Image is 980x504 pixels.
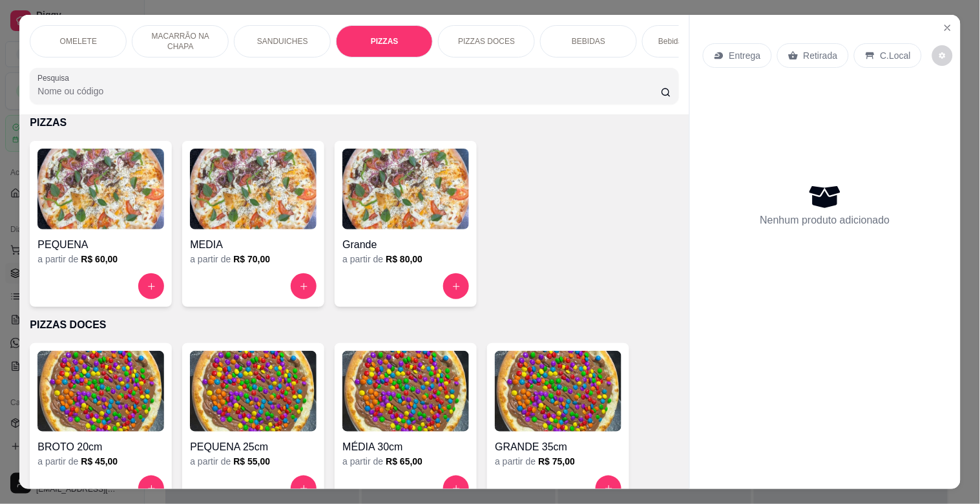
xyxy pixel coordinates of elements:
button: increase-product-quantity [291,476,317,501]
p: BEBIDAS [572,36,605,47]
h6: R$ 60,00 [81,253,118,266]
p: Retirada [804,49,838,62]
h4: BROTO 20cm [37,439,164,455]
img: product-image [37,149,164,229]
p: Bebidas Alcoólicas [658,36,723,47]
img: product-image [342,149,469,229]
h6: R$ 45,00 [81,455,118,468]
h4: MEDIA [190,237,317,253]
button: decrease-product-quantity [932,45,953,66]
div: a partir de [37,455,164,468]
p: Nenhum produto adicionado [760,213,890,228]
label: Pesquisa [37,72,74,83]
input: Pesquisa [37,85,661,98]
button: increase-product-quantity [138,273,164,299]
p: C.Local [881,49,911,62]
img: product-image [190,149,317,229]
p: PIZZAS [30,115,678,131]
h4: GRANDE 35cm [495,439,621,455]
h6: R$ 70,00 [233,253,270,266]
img: product-image [495,351,621,432]
div: a partir de [342,455,469,468]
button: increase-product-quantity [443,273,469,299]
p: PIZZAS DOCES [458,36,515,47]
button: increase-product-quantity [291,273,317,299]
div: a partir de [190,455,317,468]
p: PIZZAS [371,36,399,47]
button: increase-product-quantity [138,476,164,501]
div: a partir de [190,253,317,266]
h4: PEQUENA [37,237,164,253]
h4: PEQUENA 25cm [190,439,317,455]
h6: R$ 65,00 [386,455,422,468]
p: PIZZAS DOCES [30,317,678,333]
button: Close [937,17,958,38]
h4: Grande [342,237,469,253]
div: a partir de [37,253,164,266]
h6: R$ 75,00 [538,455,575,468]
h6: R$ 80,00 [386,253,422,266]
button: increase-product-quantity [443,476,469,501]
div: a partir de [495,455,621,468]
h4: MÉDIA 30cm [342,439,469,455]
p: SANDUICHES [257,36,308,47]
img: product-image [190,351,317,432]
img: product-image [37,351,164,432]
h6: R$ 55,00 [233,455,270,468]
p: OMELETE [60,36,97,47]
button: increase-product-quantity [596,476,621,501]
p: Entrega [729,49,761,62]
img: product-image [342,351,469,432]
div: a partir de [342,253,469,266]
p: MACARRÃO NA CHAPA [143,31,218,52]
